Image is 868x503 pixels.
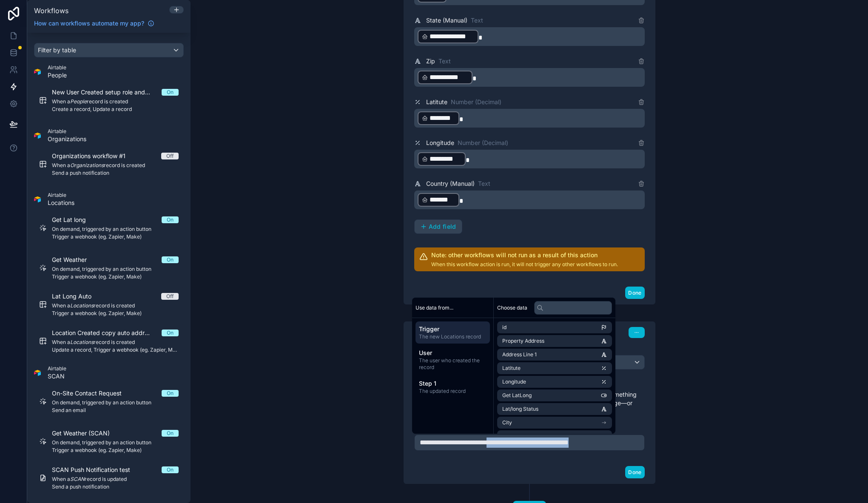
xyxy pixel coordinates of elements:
[478,179,490,188] span: Text
[34,6,68,15] span: Workflows
[415,220,462,233] button: Add field
[625,287,644,299] button: Done
[502,351,537,358] span: Address Line 1
[416,304,453,311] span: Use data from...
[419,388,487,395] span: The updated record
[426,179,475,188] span: Country (Manual)
[419,325,487,333] span: Trigger
[431,261,618,268] p: When this workflow action is run, it will not trigger any other workflows to run.
[426,98,447,106] span: Latitute
[502,338,544,344] span: Property Address
[426,57,435,65] span: Zip
[502,406,538,412] span: Lat/long Status
[31,19,158,28] a: How can workflows automate my app?
[414,219,462,234] button: Add field
[431,251,618,259] h2: Note: other workflows will not run as a result of this action
[34,19,144,28] span: How can workflows automate my app?
[438,57,451,65] span: Text
[419,379,487,388] span: Step 1
[502,419,512,426] span: City
[451,98,501,106] span: Number (Decimal)
[419,357,487,371] span: The user who created the record
[426,139,454,147] span: Longitude
[502,365,521,372] span: Latitute
[419,349,487,357] span: User
[497,304,527,311] span: Choose data
[502,392,532,399] span: Get LatLong
[625,466,644,478] button: Done
[419,333,487,340] span: The new Locations record
[458,139,508,147] span: Number (Decimal)
[502,324,507,331] span: id
[494,318,615,434] div: scrollable content
[426,16,467,25] span: State (Manual)
[471,16,483,25] span: Text
[429,223,456,230] span: Add field
[502,378,526,385] span: Longitude
[412,318,493,401] div: scrollable content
